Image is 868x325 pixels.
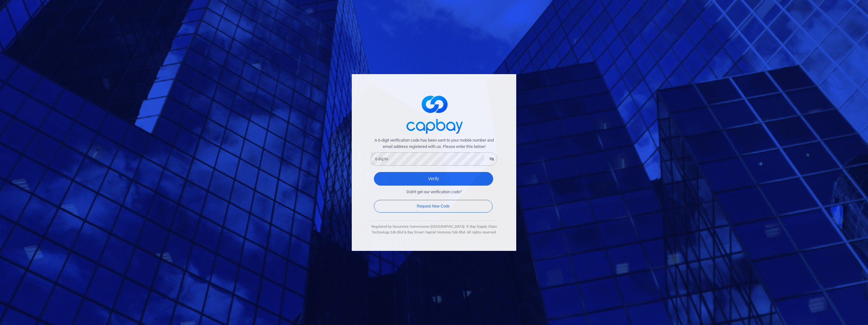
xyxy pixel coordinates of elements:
img: logo [402,90,466,137]
button: Verify [374,172,493,186]
div: Regulated by Securities Commission [GEOGRAPHIC_DATA]. © Bay Supply Chain Technology Sdn Bhd & Bay... [371,224,497,235]
span: Didn't get our verification code? [406,189,462,195]
button: Request New Code [374,200,493,213]
span: A 6-digit verification code has been sent to your mobile number and email address registered with... [371,137,497,150]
